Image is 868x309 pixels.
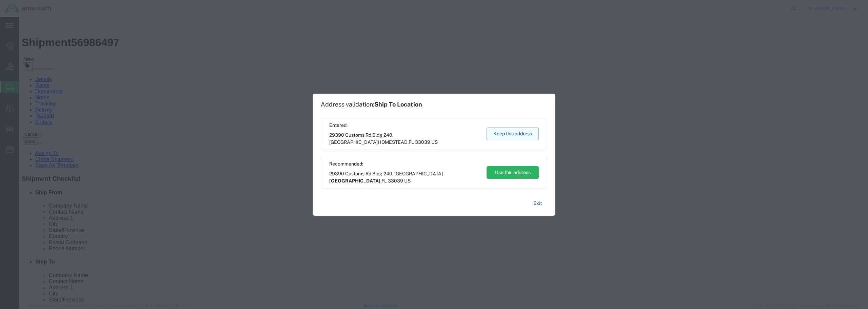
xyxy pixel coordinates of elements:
[321,101,422,108] h1: Address validation:
[415,139,430,145] span: 33039
[374,101,422,108] span: Ship To Location
[431,139,438,145] span: US
[409,139,414,145] span: FL
[487,128,539,140] button: Keep this address
[388,178,403,184] span: 33039
[378,139,408,145] span: HOMESTEAD
[528,197,547,209] button: Exit
[487,166,539,179] button: Use this address
[329,160,480,168] span: Recommended:
[329,122,480,129] span: Entered:
[329,132,480,146] span: 29390 Customs Rd Bldg 240, [GEOGRAPHIC_DATA] ,
[329,170,480,185] span: 29390 Customs Rd Bldg 240, [GEOGRAPHIC_DATA] ,
[329,178,380,184] span: [GEOGRAPHIC_DATA]
[381,178,387,184] span: FL
[404,178,411,184] span: US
